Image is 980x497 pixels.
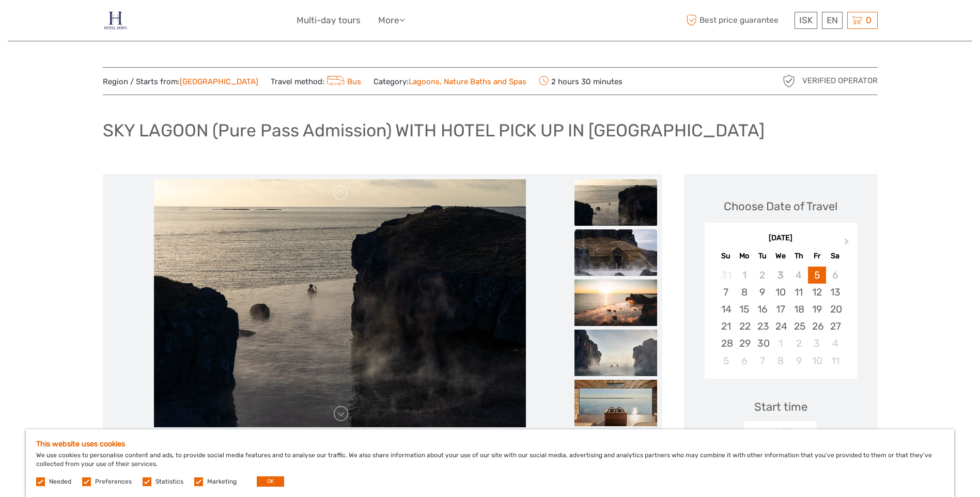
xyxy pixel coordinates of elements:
[207,477,237,486] label: Marketing
[753,352,771,369] div: Choose Tuesday, October 7th, 2025
[826,352,844,369] div: Choose Saturday, October 11th, 2025
[735,318,753,335] div: Choose Monday, September 22nd, 2025
[257,476,284,487] button: OK
[826,318,844,335] div: Choose Saturday, September 27th, 2025
[826,284,844,301] div: Choose Saturday, September 13th, 2025
[36,440,944,448] h5: This website uses cookies
[374,76,526,87] span: Category:
[574,330,657,376] img: 113f1c1039184c499df13734b153140c_slider_thumbnail.jpeg
[790,284,808,301] div: Choose Thursday, September 11th, 2025
[119,16,131,28] button: Open LiveChat chat widget
[790,249,808,263] div: Th
[735,301,753,318] div: Choose Monday, September 15th, 2025
[826,301,844,318] div: Choose Saturday, September 20th, 2025
[790,267,808,284] div: Not available Thursday, September 4th, 2025
[864,15,873,25] span: 0
[771,301,789,318] div: Choose Wednesday, September 17th, 2025
[753,301,771,318] div: Choose Tuesday, September 16th, 2025
[735,267,753,284] div: Not available Monday, September 1st, 2025
[717,318,735,335] div: Choose Sunday, September 21st, 2025
[808,284,826,301] div: Choose Friday, September 12th, 2025
[95,477,132,486] label: Preferences
[771,284,789,301] div: Choose Wednesday, September 10th, 2025
[808,249,826,263] div: Fr
[735,249,753,263] div: Mo
[753,318,771,335] div: Choose Tuesday, September 23rd, 2025
[717,301,735,318] div: Choose Sunday, September 14th, 2025
[324,77,362,86] a: Bus
[684,12,792,29] span: Best price guarantee
[717,352,735,369] div: Choose Sunday, October 5th, 2025
[103,120,765,141] h1: SKY LAGOON (Pure Pass Admission) WITH HOTEL PICK UP IN [GEOGRAPHIC_DATA]
[771,352,789,369] div: Choose Wednesday, October 8th, 2025
[539,74,623,88] span: 2 hours 30 minutes
[754,399,807,415] div: Start time
[771,267,789,284] div: Not available Wednesday, September 3rd, 2025
[103,76,258,87] span: Region / Starts from:
[409,77,526,86] a: Lagoons, Nature Baths and Spas
[574,279,657,326] img: cbce84e0de604004b2de59a51d60093e_slider_thumbnail.jpeg
[839,236,856,252] button: Next Month
[271,74,362,88] span: Travel method:
[808,267,826,284] div: Choose Friday, September 5th, 2025
[26,429,954,497] div: We use cookies to personalise content and ads, to provide social media features and to analyse ou...
[826,249,844,263] div: Sa
[735,335,753,352] div: Choose Monday, September 29th, 2025
[724,198,837,214] div: Choose Date of Travel
[808,335,826,352] div: Choose Friday, October 3rd, 2025
[753,267,771,284] div: Not available Tuesday, September 2nd, 2025
[753,335,771,352] div: Choose Tuesday, September 30th, 2025
[155,477,183,486] label: Statistics
[717,267,735,284] div: Not available Sunday, August 31st, 2025
[378,13,405,28] a: More
[154,179,526,427] img: 024db05b30754570b251af8aca4822ea_main_slider.jpeg
[753,284,771,301] div: Choose Tuesday, September 9th, 2025
[744,421,817,445] div: 16:00
[717,335,735,352] div: Choose Sunday, September 28th, 2025
[808,352,826,369] div: Choose Friday, October 10th, 2025
[297,13,361,28] a: Multi-day tours
[717,284,735,301] div: Choose Sunday, September 7th, 2025
[771,249,789,263] div: We
[799,15,813,25] span: ISK
[735,352,753,369] div: Choose Monday, October 6th, 2025
[790,301,808,318] div: Choose Thursday, September 18th, 2025
[180,77,258,86] a: [GEOGRAPHIC_DATA]
[103,8,128,33] img: 686-49135f22-265b-4450-95ba-bc28a5d02e86_logo_small.jpg
[826,267,844,284] div: Not available Saturday, September 6th, 2025
[790,335,808,352] div: Choose Thursday, October 2nd, 2025
[717,249,735,263] div: Su
[822,12,843,29] div: EN
[49,477,71,486] label: Needed
[705,233,857,244] div: [DATE]
[574,229,657,276] img: 0c2a1a0ef63e4c2496731494faad7a89_slider_thumbnail.jpeg
[781,73,797,89] img: verified_operator_grey_128.png
[574,179,657,226] img: 024db05b30754570b251af8aca4822ea_slider_thumbnail.jpeg
[771,335,789,352] div: Choose Wednesday, October 1st, 2025
[753,249,771,263] div: Tu
[790,318,808,335] div: Choose Thursday, September 25th, 2025
[574,380,657,426] img: c3e3385908ab4ed69fef30a3f37ebb32_slider_thumbnail.jpeg
[14,18,117,26] p: We're away right now. Please check back later!
[808,318,826,335] div: Choose Friday, September 26th, 2025
[826,335,844,352] div: Choose Saturday, October 4th, 2025
[708,267,853,369] div: month 2025-09
[735,284,753,301] div: Choose Monday, September 8th, 2025
[808,301,826,318] div: Choose Friday, September 19th, 2025
[790,352,808,369] div: Choose Thursday, October 9th, 2025
[802,75,878,86] span: Verified Operator
[771,318,789,335] div: Choose Wednesday, September 24th, 2025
